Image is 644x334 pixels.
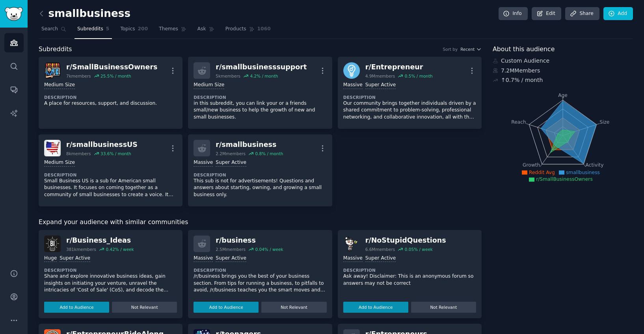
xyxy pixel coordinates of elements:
[261,302,326,313] button: Not Relevant
[365,62,433,72] div: r/ Entrepreneur
[365,73,395,79] div: 4.9M members
[44,172,177,178] dt: Description
[216,140,283,150] div: r/ smallbusiness
[194,273,326,294] p: /r/business brings you the best of your business section. From tips for running a business, to pi...
[77,26,103,33] span: Subreddits
[194,302,259,313] button: Add to Audience
[343,302,408,313] button: Add to Audience
[501,76,543,84] div: ↑ 0.7 % / month
[188,57,332,129] a: r/smallbusinesssupport5kmembers4.2% / monthMedium SizeDescriptionin this subreddit, you can link ...
[365,82,396,89] div: Super Active
[443,46,458,52] div: Sort by
[101,151,131,156] div: 33.6 % / month
[343,255,363,262] div: Massive
[39,134,182,206] a: smallbusinessUSr/smallbusinessUS8kmembers33.6% / monthMedium SizeDescriptionSmall Business US is ...
[194,172,326,178] dt: Description
[523,162,540,168] tspan: Growth
[343,62,360,79] img: Entrepreneur
[216,159,246,167] div: Super Active
[66,247,96,252] div: 381k members
[223,23,274,39] a: Products1060
[225,26,246,33] span: Products
[44,140,61,156] img: smallbusinessUS
[194,100,326,121] p: in this subreddit, you can link your or a friends small/new business to help the growth of new an...
[529,170,555,175] span: Reddit Avg
[39,23,69,39] a: Search
[66,140,138,150] div: r/ smallbusinessUS
[159,26,178,33] span: Themes
[257,26,271,33] span: 1060
[216,255,246,262] div: Super Active
[44,236,61,252] img: Business_Ideas
[493,45,555,54] span: About this audience
[44,302,109,313] button: Add to Audience
[565,7,599,20] a: Share
[44,267,177,273] dt: Description
[39,45,72,54] span: Subreddits
[216,247,246,252] div: 2.5M members
[39,217,188,227] span: Expand your audience with similar communities
[343,267,476,273] dt: Description
[74,23,112,39] a: Subreddits5
[138,26,148,33] span: 200
[194,159,213,167] div: Massive
[216,151,246,156] div: 2.2M members
[566,170,600,175] span: smallbusiness
[460,46,482,52] button: Recent
[603,7,633,20] a: Add
[5,7,23,21] img: GummySearch logo
[558,93,568,98] tspan: Age
[44,95,177,100] dt: Description
[66,62,157,72] div: r/ SmallBusinessOwners
[255,151,283,156] div: 0.8 % / month
[343,95,476,100] dt: Description
[44,159,75,167] div: Medium Size
[216,236,283,245] div: r/ business
[195,23,217,39] a: Ask
[216,73,240,79] div: 5k members
[156,23,189,39] a: Themes
[586,162,604,168] tspan: Activity
[44,178,177,199] p: Small Business US is a sub for American small businesses. It focuses on coming together as a comm...
[188,134,332,206] a: r/smallbusiness2.2Mmembers0.8% / monthMassiveSuper ActiveDescriptionThis sub is not for advertise...
[41,26,58,33] span: Search
[112,302,177,313] button: Not Relevant
[39,57,182,129] a: SmallBusinessOwnersr/SmallBusinessOwners7kmembers25.5% / monthMedium SizeDescriptionA place for r...
[106,247,134,252] div: 0.42 % / week
[66,73,91,79] div: 7k members
[343,100,476,121] p: Our community brings together individuals driven by a shared commitment to problem-solving, profe...
[44,100,177,107] p: A place for resources, support, and discussion.
[194,82,224,89] div: Medium Size
[66,151,91,156] div: 8k members
[365,247,395,252] div: 6.6M members
[117,23,151,39] a: Topics200
[499,7,528,20] a: Info
[39,7,130,20] h2: smallbusiness
[338,57,482,129] a: Entrepreneurr/Entrepreneur4.9Mmembers0.5% / monthMassiveSuper ActiveDescriptionOur community brin...
[60,255,90,262] div: Super Active
[44,273,177,294] p: Share and explore innovative business ideas, gain insights on initiating your venture, unravel th...
[194,178,326,199] p: This sub is not for advertisements! Questions and answers about starting, owning, and growing a s...
[343,82,363,89] div: Massive
[216,62,307,72] div: r/ smallbusinesssupport
[411,302,476,313] button: Not Relevant
[250,73,278,79] div: 4.2 % / month
[101,73,131,79] div: 25.5 % / month
[255,247,283,252] div: 0.04 % / week
[66,236,134,245] div: r/ Business_Ideas
[197,26,206,33] span: Ask
[44,82,75,89] div: Medium Size
[194,95,326,100] dt: Description
[405,73,433,79] div: 0.5 % / month
[599,119,609,124] tspan: Size
[493,67,633,75] div: 7.2M Members
[194,267,326,273] dt: Description
[343,273,476,287] p: Ask away! Disclaimer: This is an anonymous forum so answers may not be correct
[194,255,213,262] div: Massive
[120,26,135,33] span: Topics
[365,236,446,245] div: r/ NoStupidQuestions
[365,255,396,262] div: Super Active
[511,119,526,124] tspan: Reach
[343,236,360,252] img: NoStupidQuestions
[405,247,433,252] div: 0.05 % / week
